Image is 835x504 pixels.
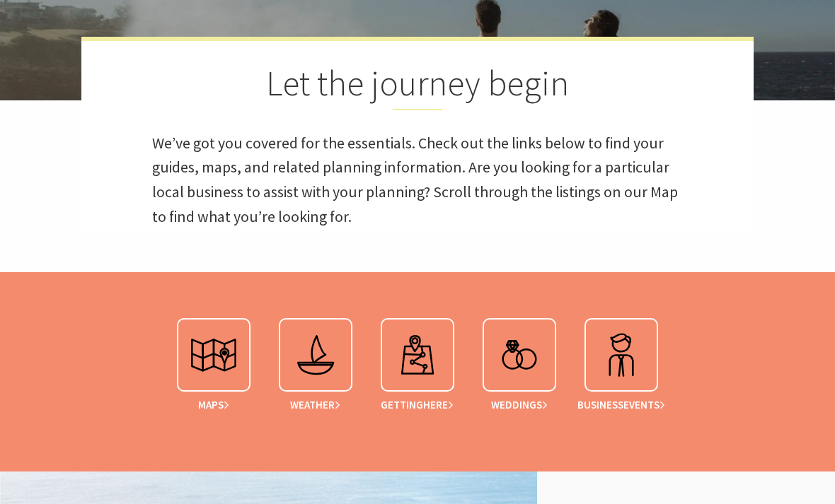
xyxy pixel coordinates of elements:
img: yacht.svg [287,327,344,383]
img: daytrip.svg [185,327,242,383]
a: Weddings [468,318,570,418]
a: Weather [265,318,367,418]
a: GettingHere [367,318,468,418]
img: evtbus.svg [593,327,650,383]
span: Events [623,399,665,411]
span: Getting [381,399,454,411]
img: wedserv.svg [491,327,548,383]
span: Weather [290,399,340,411]
p: We’ve got you covered for the essentials. Check out the links below to find your guides, maps, an... [152,131,683,230]
span: Weddings [491,399,548,411]
img: destinfo.svg [389,327,446,383]
span: Maps [198,399,229,411]
a: Maps [163,318,265,418]
span: Business [577,399,665,411]
a: BusinessEvents [570,318,672,418]
span: Here [423,399,454,411]
h2: Let the journey begin [152,62,683,110]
